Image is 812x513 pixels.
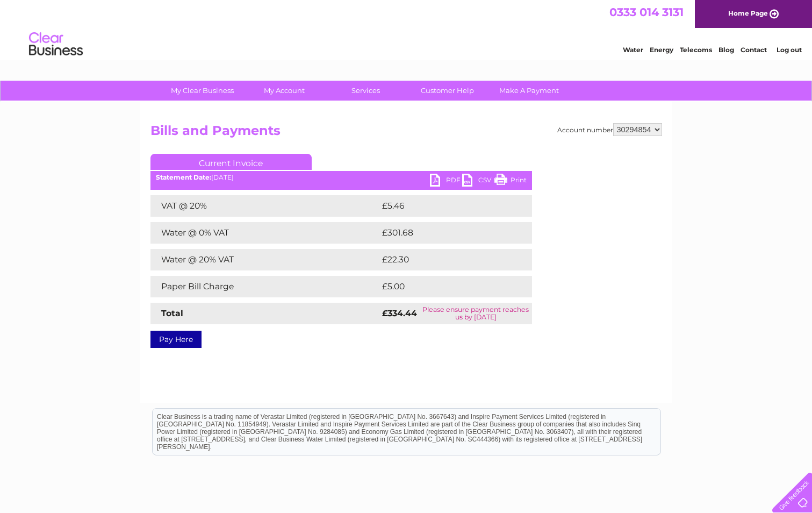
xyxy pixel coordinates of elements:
img: logo.png [28,28,83,61]
td: £5.00 [379,276,507,297]
td: VAT @ 20% [150,195,379,217]
a: Print [494,174,527,189]
a: Services [321,81,410,101]
a: Customer Help [403,81,492,101]
a: PDF [430,174,462,189]
td: £5.46 [379,195,507,217]
td: £22.30 [379,249,510,270]
a: My Account [240,81,328,101]
h2: Bills and Payments [150,123,662,144]
strong: £334.44 [382,308,417,318]
td: Paper Bill Charge [150,276,379,297]
td: Please ensure payment reaches us by [DATE] [420,303,532,324]
div: [DATE] [150,174,532,181]
a: Contact [741,46,767,54]
td: Water @ 0% VAT [150,222,379,244]
a: 0333 014 3131 [609,5,684,19]
a: Current Invoice [150,154,312,170]
a: Energy [650,46,673,54]
a: My Clear Business [158,81,247,101]
a: Water [623,46,643,54]
a: Blog [718,46,734,54]
a: Log out [777,46,802,54]
a: Telecoms [680,46,712,54]
a: Pay Here [150,331,202,348]
strong: Total [161,308,183,318]
td: Water @ 20% VAT [150,249,379,270]
div: Clear Business is a trading name of Verastar Limited (registered in [GEOGRAPHIC_DATA] No. 3667643... [153,6,660,52]
b: Statement Date: [156,173,211,181]
a: Make A Payment [485,81,573,101]
div: Account number [557,123,662,136]
td: £301.68 [379,222,513,244]
a: CSV [462,174,494,189]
